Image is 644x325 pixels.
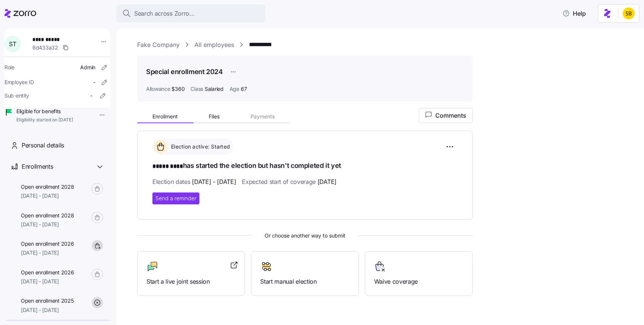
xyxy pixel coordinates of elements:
span: [DATE] - [DATE] [192,177,236,187]
span: [DATE] - [DATE] [21,306,73,314]
span: Class [190,85,203,93]
span: Personal details [22,141,64,150]
span: Comments [425,111,466,120]
span: [DATE] - [DATE] [21,192,74,200]
span: Start manual election [260,277,349,286]
span: [DATE] [318,177,337,187]
span: Role [4,64,15,71]
span: Enrollment [152,114,178,119]
span: Payments [250,114,275,119]
a: Fake Company [137,40,180,50]
span: [DATE] - [DATE] [21,249,74,257]
span: 6d433a32 [32,44,58,51]
span: Send a reminder [155,195,196,202]
button: 0Comments [419,108,473,123]
span: Help [562,9,586,18]
span: Search across Zorro... [134,9,195,18]
span: $360 [171,85,184,93]
button: Search across Zorro... [116,4,265,22]
span: 67 [241,85,247,93]
span: Or choose another way to submit [137,232,473,240]
span: Waive coverage [374,277,463,286]
span: [DATE] - [DATE] [21,278,74,285]
span: Open enrollment 2028 [21,212,74,219]
span: Open enrollment 2026 [21,240,74,248]
span: Start a live joint session [146,277,236,286]
span: Open enrollment 2026 [21,269,74,276]
span: Allowance [146,85,170,93]
span: Admin [80,64,95,71]
h1: Special enrollment 2024 [146,67,223,76]
span: Age [230,85,239,93]
a: All employees [195,40,234,50]
img: 0a01218a5800f2508f227687140c993d [623,7,635,19]
span: Expected start of coverage [242,177,336,187]
svg: 0 [425,112,435,120]
span: Employee ID [4,79,34,86]
span: - [90,92,92,99]
span: Open enrollment 2025 [21,297,73,305]
button: Help [556,6,592,21]
h1: has started the election but hasn't completed it yet [152,161,457,171]
span: [DATE] - [DATE] [21,221,74,228]
span: Election active: Started [169,143,230,150]
span: S T [9,41,16,47]
span: Files [209,114,220,119]
span: - [93,79,95,86]
span: Election dates [152,177,236,187]
span: Open enrollment 2028 [21,183,74,191]
span: Sub-entity [4,92,29,99]
span: Enrollments [22,162,53,171]
button: Send a reminder [152,192,199,204]
span: Eligibility started on [DATE] [16,117,73,123]
span: Eligible for benefits [16,108,73,115]
span: Salaried [205,85,224,93]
